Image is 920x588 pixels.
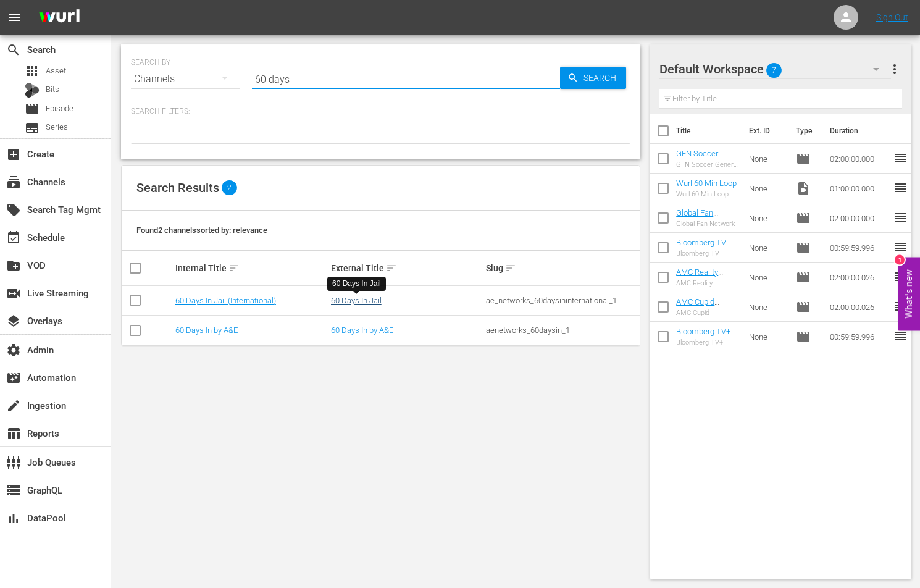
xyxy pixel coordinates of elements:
[6,258,21,273] span: VOD
[893,329,908,343] span: reorder
[676,297,725,316] a: AMC Cupid (Generic EPG)
[796,329,811,344] span: Episode
[676,267,725,286] a: AMC Reality (Generic EPG)
[386,262,397,274] span: sort
[6,203,21,217] span: Search Tag Mgmt
[676,250,726,258] div: Bloomberg TV
[895,255,905,265] div: 1
[744,144,791,174] td: None
[175,296,276,305] a: 60 Days In Jail (International)
[676,238,726,247] a: Bloomberg TV
[893,299,908,314] span: reorder
[6,314,21,329] span: Overlays
[228,262,240,274] span: sort
[744,233,791,262] td: None
[486,325,638,335] div: aenetworks_60daysin_1
[131,106,630,117] p: Search Filters:
[136,225,267,235] span: Found 2 channels sorted by: relevance
[332,279,381,289] div: 60 Days In Jail
[744,203,791,233] td: None
[676,161,739,169] div: GFN Soccer Generic EPG
[505,262,516,274] span: sort
[222,180,237,195] span: 2
[25,120,40,135] span: Series
[46,83,59,96] span: Bits
[893,151,908,166] span: reorder
[744,174,791,203] td: None
[6,426,21,441] span: Reports
[766,57,782,83] span: 7
[6,398,21,413] span: Ingestion
[744,262,791,292] td: None
[887,54,902,84] button: more_vert
[25,83,40,98] div: Bits
[876,12,908,22] a: Sign Out
[6,483,21,498] span: GraphQL
[6,455,21,470] span: Job Queues
[46,103,73,115] span: Episode
[744,322,791,351] td: None
[175,261,327,275] div: Internal Title
[331,261,483,275] div: External Title
[175,325,238,335] a: 60 Days In by A&E
[796,211,811,225] span: Episode
[893,240,908,254] span: reorder
[659,52,891,86] div: Default Workspace
[893,269,908,284] span: reorder
[676,327,730,336] a: Bloomberg TV+
[893,210,908,225] span: reorder
[6,511,21,526] span: DataPool
[796,151,811,166] span: Episode
[30,3,89,32] img: ans4CAIJ8jUAAAAAAAAAAAAAAAAAAAAAAAAgQb4GAAAAAAAAAAAAAAAAAAAAAAAAJMjXAAAAAAAAAAAAAAAAAAAAAAAAgAT5G...
[676,220,739,228] div: Global Fan Network
[6,147,21,162] span: Create
[676,114,742,148] th: Title
[25,64,40,78] span: Asset
[136,180,219,195] span: Search Results
[676,190,737,198] div: Wurl 60 Min Loop
[825,203,893,233] td: 02:00:00.000
[676,279,739,287] div: AMC Reality
[676,149,723,167] a: GFN Soccer Generic EPG
[825,292,893,322] td: 02:00:00.026
[131,62,240,96] div: Channels
[7,10,22,25] span: menu
[676,178,737,188] a: Wurl 60 Min Loop
[796,300,811,314] span: Episode
[825,144,893,174] td: 02:00:00.000
[742,114,789,148] th: Ext. ID
[887,62,902,77] span: more_vert
[331,325,393,335] a: 60 Days In by A&E
[6,175,21,190] span: Channels
[25,101,40,116] span: Episode
[825,322,893,351] td: 00:59:59.996
[46,121,68,133] span: Series
[579,67,626,89] span: Search
[676,338,730,346] div: Bloomberg TV+
[676,208,737,236] a: Global Fan Network (Generic EPG)
[6,286,21,301] span: Live Streaming
[486,296,638,305] div: ae_networks_60daysininternational_1
[676,309,739,317] div: AMC Cupid
[825,262,893,292] td: 02:00:00.026
[893,180,908,195] span: reorder
[744,292,791,322] td: None
[46,65,66,77] span: Asset
[560,67,626,89] button: Search
[6,371,21,385] span: Automation
[796,270,811,285] span: Episode
[796,181,811,196] span: Video
[788,114,822,148] th: Type
[6,230,21,245] span: Schedule
[6,43,21,57] span: Search
[796,240,811,255] span: Episode
[825,233,893,262] td: 00:59:59.996
[331,296,382,305] a: 60 Days In Jail
[898,258,920,331] button: Open Feedback Widget
[486,261,638,275] div: Slug
[6,343,21,358] span: Admin
[822,114,897,148] th: Duration
[825,174,893,203] td: 01:00:00.000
